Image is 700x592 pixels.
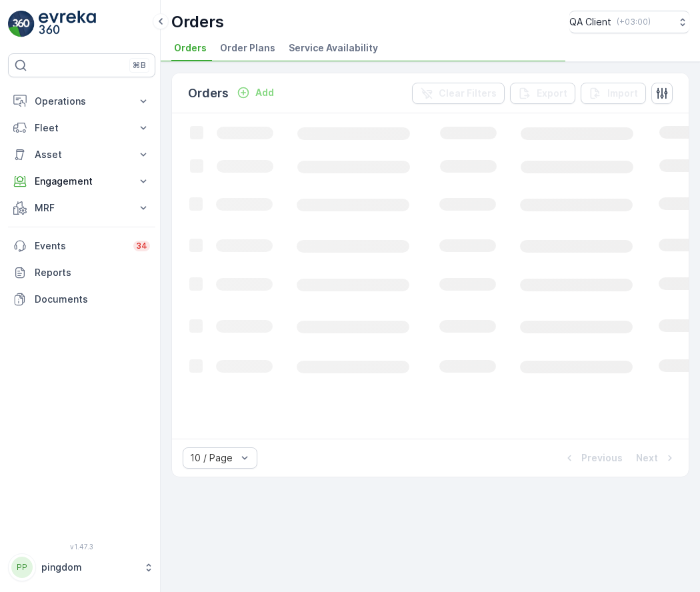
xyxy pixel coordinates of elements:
[537,87,567,100] p: Export
[255,86,274,99] p: Add
[8,88,155,115] button: Operations
[412,83,505,104] button: Clear Filters
[188,84,229,103] p: Orders
[11,557,33,578] div: PP
[35,95,129,108] p: Operations
[569,15,611,29] p: QA Client
[636,451,658,465] p: Next
[35,148,129,161] p: Asset
[581,83,646,104] button: Import
[35,201,129,215] p: MRF
[561,450,624,466] button: Previous
[171,11,224,33] p: Orders
[635,450,678,466] button: Next
[8,115,155,141] button: Fleet
[35,293,150,306] p: Documents
[439,87,497,100] p: Clear Filters
[8,259,155,286] a: Reports
[133,60,146,71] p: ⌘B
[174,41,207,55] span: Orders
[41,561,137,574] p: pingdom
[231,85,279,101] button: Add
[8,286,155,313] a: Documents
[136,241,147,251] p: 34
[510,83,575,104] button: Export
[8,195,155,221] button: MRF
[8,553,155,581] button: PPpingdom
[220,41,275,55] span: Order Plans
[8,141,155,168] button: Asset
[569,11,689,33] button: QA Client(+03:00)
[581,451,623,465] p: Previous
[617,17,651,27] p: ( +03:00 )
[35,239,125,253] p: Events
[35,175,129,188] p: Engagement
[35,121,129,135] p: Fleet
[35,266,150,279] p: Reports
[289,41,378,55] span: Service Availability
[8,11,35,37] img: logo
[8,543,155,551] span: v 1.47.3
[8,168,155,195] button: Engagement
[607,87,638,100] p: Import
[8,233,155,259] a: Events34
[39,11,96,37] img: logo_light-DOdMpM7g.png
